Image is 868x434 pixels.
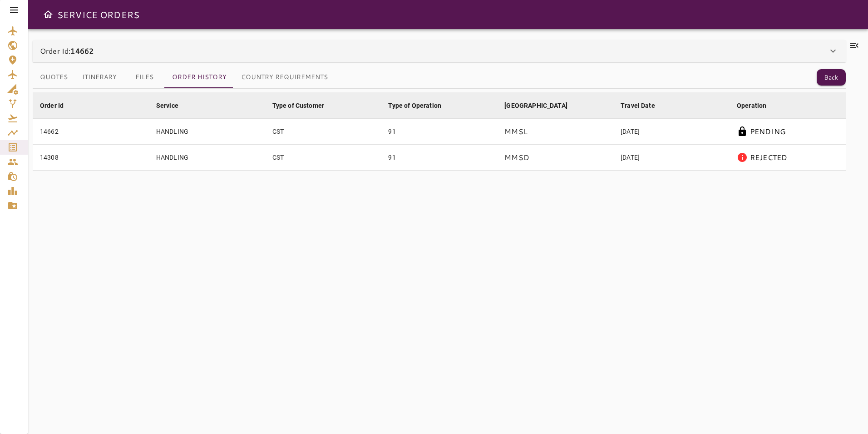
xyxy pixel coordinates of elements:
button: Country Requirements [234,66,335,88]
div: Type of Customer [272,100,324,111]
div: 14662 [40,127,142,136]
div: Operation [737,100,766,111]
button: Itinerary [75,66,124,88]
p: MMSL [504,126,528,137]
td: CST [265,145,381,171]
span: Order Id [40,100,75,111]
p: MMSD [504,152,529,163]
td: [DATE] [613,145,730,171]
span: Operation [737,100,778,111]
button: Back [817,69,846,86]
h6: SERVICE ORDERS [57,7,139,22]
span: Service [156,100,190,111]
button: Open drawer [39,5,57,24]
div: Service [156,100,178,111]
td: 91 [381,145,497,171]
td: 91 [381,119,497,145]
button: Order History [165,66,234,88]
b: 14662 [70,45,94,56]
td: HANDLING [149,119,265,145]
td: [DATE] [613,119,730,145]
p: PENDING [750,126,785,137]
span: Type of Customer [272,100,336,111]
div: Order Id:14662 [33,40,846,62]
button: Files [124,66,165,88]
td: CST [265,119,381,145]
div: [GEOGRAPHIC_DATA] [504,100,567,111]
span: Travel Date [621,100,667,111]
div: Order Id [40,100,64,111]
button: Quotes [33,66,75,88]
p: Order Id: [40,45,94,56]
div: basic tabs example [33,66,335,88]
span: Type of Operation [388,100,453,111]
div: Travel Date [621,100,655,111]
span: [GEOGRAPHIC_DATA] [504,100,579,111]
p: REJECTED [750,152,787,163]
div: 14308 [40,153,142,162]
td: HANDLING [149,145,265,171]
div: Type of Operation [388,100,441,111]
